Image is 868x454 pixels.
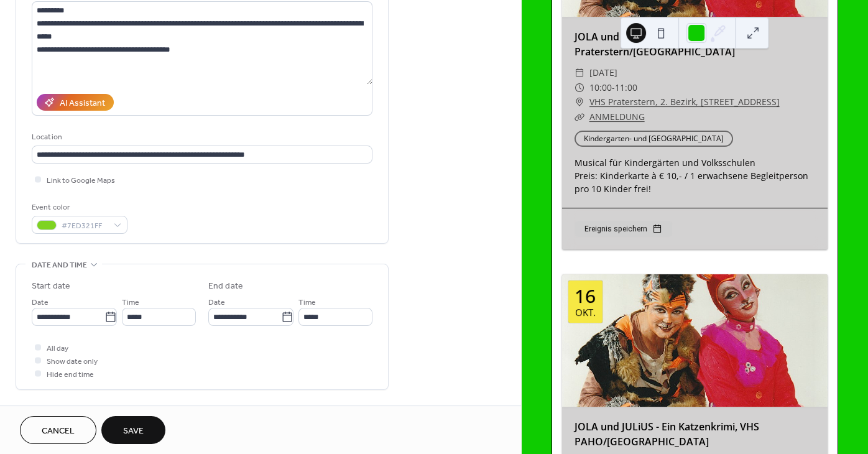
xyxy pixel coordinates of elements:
[575,308,596,317] div: Okt.
[32,296,48,309] span: Date
[62,220,108,233] span: #7ED321FF
[575,221,672,237] button: Ereignis speichern
[575,109,584,124] div: ​
[589,111,645,123] a: ANMELDUNG
[47,355,98,368] span: Show date only
[20,416,96,444] button: Cancel
[32,280,70,293] div: Start date
[575,30,759,58] a: JOLA und JULiUS - Ein Katzenkrimi, VHS Praterstern/[GEOGRAPHIC_DATA]
[575,420,759,448] a: JOLA und JULiUS - Ein Katzenkrimi, VHS PAHO/[GEOGRAPHIC_DATA]
[122,296,139,309] span: Time
[589,95,780,109] a: VHS Praterstern, 2. Bezirk, [STREET_ADDRESS]
[615,80,637,95] span: 11:00
[589,80,612,95] span: 10:00
[47,368,94,381] span: Hide end time
[32,405,98,418] span: Recurring event
[47,174,115,187] span: Link to Google Maps
[47,342,68,355] span: All day
[123,425,144,438] span: Save
[575,80,584,95] div: ​
[562,156,828,195] div: Musical für Kindergärten und Volksschulen Preis: Kinderkarte à € 10,- / 1 erwachsene Begleitperso...
[32,201,125,214] div: Event color
[32,259,87,272] span: Date and time
[208,296,225,309] span: Date
[612,80,615,95] span: -
[32,131,370,144] div: Location
[208,280,243,293] div: End date
[60,97,105,110] div: AI Assistant
[589,65,617,80] span: [DATE]
[101,416,165,444] button: Save
[575,95,584,109] div: ​
[42,425,75,438] span: Cancel
[575,65,584,80] div: ​
[37,94,114,111] button: AI Assistant
[575,287,596,305] div: 16
[298,296,316,309] span: Time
